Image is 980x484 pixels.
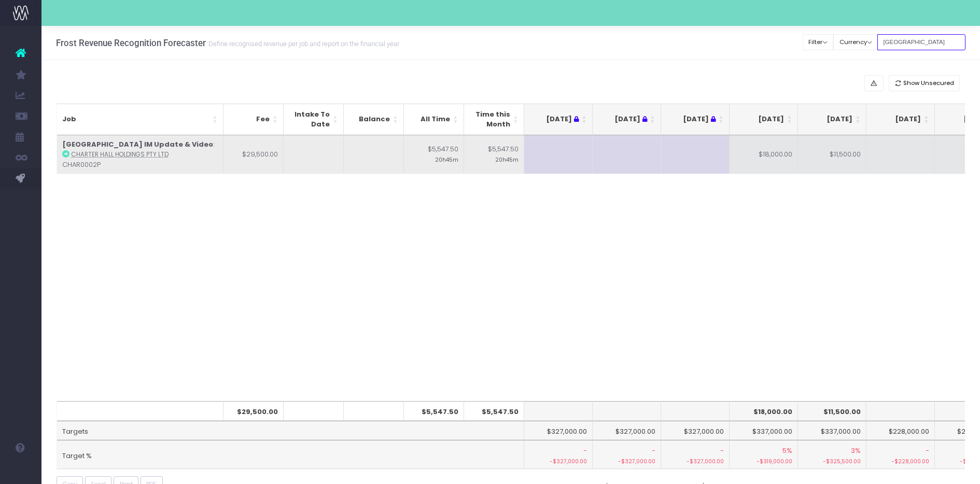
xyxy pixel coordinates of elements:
th: Fee: activate to sort column ascending [223,104,284,135]
button: Show Unsecured [889,75,960,91]
th: Balance: activate to sort column ascending [344,104,404,135]
th: $11,500.00 [798,401,866,421]
td: Target % [57,440,524,469]
th: $18,000.00 [730,401,798,421]
abbr: Charter Hall Holdings Pty Ltd [72,150,169,159]
span: 3% [851,446,861,456]
th: All Time: activate to sort column ascending [404,104,464,135]
span: - [720,446,724,456]
td: $337,000.00 [798,421,866,440]
th: Aug 25 : activate to sort column ascending [593,104,661,135]
td: $18,000.00 [730,135,798,174]
small: Define recognised revenue per job and report on the financial year [206,38,399,48]
td: $327,000.00 [661,421,730,440]
small: -$319,000.00 [735,456,792,466]
th: Oct 25: activate to sort column ascending [730,104,798,135]
td: : CHAR0002P [57,135,223,174]
th: Time this Month: activate to sort column ascending [464,104,524,135]
h3: Frost Revenue Recognition Forecaster [56,38,399,48]
td: $337,000.00 [730,421,798,440]
button: Currency [833,34,878,50]
small: -$327,000.00 [598,456,655,466]
th: Nov 25: activate to sort column ascending [798,104,866,135]
small: -$327,000.00 [666,456,724,466]
span: - [926,446,929,456]
th: $5,547.50 [464,401,524,421]
th: Job: activate to sort column ascending [57,104,223,135]
td: $327,000.00 [524,421,593,440]
td: $29,500.00 [223,135,284,174]
th: $29,500.00 [223,401,284,421]
span: Show Unsecured [903,79,954,88]
strong: [GEOGRAPHIC_DATA] IM Update & Video [62,139,213,149]
td: $5,547.50 [464,135,524,174]
th: Sep 25 : activate to sort column ascending [661,104,730,135]
th: Jul 25 : activate to sort column ascending [524,104,593,135]
small: -$327,000.00 [529,456,587,466]
small: 20h45m [495,154,519,164]
td: $5,547.50 [404,135,464,174]
small: -$228,000.00 [872,456,929,466]
span: - [652,446,655,456]
small: 20h45m [435,154,458,164]
td: $327,000.00 [593,421,661,440]
td: $228,000.00 [866,421,935,440]
button: Filter [803,34,834,50]
th: Dec 25: activate to sort column ascending [866,104,935,135]
input: Search... [877,34,965,50]
td: Targets [57,421,524,440]
th: Intake To Date: activate to sort column ascending [284,104,344,135]
span: - [583,446,587,456]
span: 5% [782,446,792,456]
small: -$325,500.00 [803,456,861,466]
th: $5,547.50 [404,401,464,421]
td: $11,500.00 [798,135,866,174]
img: images/default_profile_image.png [13,463,29,479]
